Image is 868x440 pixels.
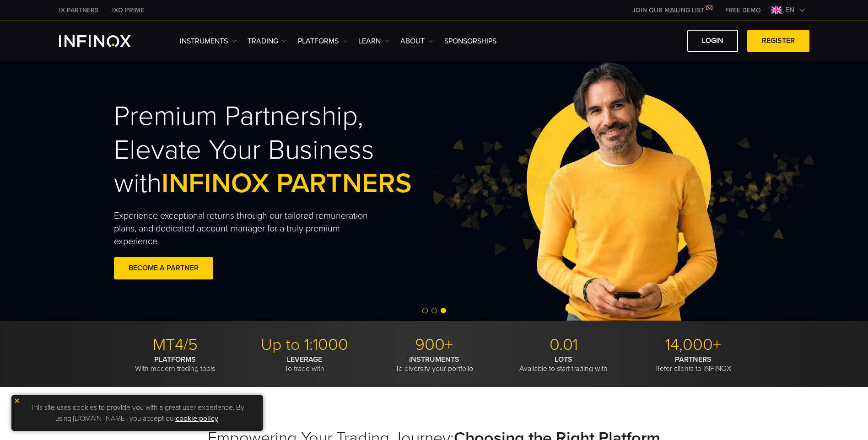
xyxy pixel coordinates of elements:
[444,36,496,47] a: SPONSORSHIPS
[243,335,366,355] p: Up to 1:1000
[441,308,446,313] span: Go to slide 3
[298,36,347,47] a: PLATFORMS
[176,414,218,423] a: cookie policy
[718,5,768,15] a: INFINOX MENU
[632,355,755,373] p: Refer clients to INFINOX
[248,36,286,47] a: TRADING
[180,36,236,47] a: Instruments
[162,167,412,200] span: INFINOX PARTNERS
[114,100,453,200] h2: Premium Partnership, Elevate Your Business with
[114,209,386,248] p: Experience exceptional returns through our tailored remuneration plans, and dedicated account man...
[114,355,237,373] p: With modern trading tools
[782,5,798,16] span: en
[114,335,237,355] p: MT4/5
[16,400,259,426] p: This site uses cookies to provide you with a great user experience. By using [DOMAIN_NAME], you a...
[502,335,625,355] p: 0.01
[105,5,151,15] a: INFINOX
[59,35,152,47] a: INFINOX Logo
[52,5,105,15] a: INFINOX
[625,6,718,14] a: JOIN OUR MAILING LIST
[409,355,459,364] strong: INSTRUMENTS
[502,355,625,373] p: Available to start trading with
[154,355,196,364] strong: PLATFORMS
[287,355,322,364] strong: LEVERAGE
[14,397,20,404] img: yellow close icon
[373,335,496,355] p: 900+
[632,335,755,355] p: 14,000+
[687,30,738,52] a: LOGIN
[675,355,712,364] strong: PARTNERS
[431,308,437,313] span: Go to slide 2
[114,257,213,279] a: BECOME A PARTNER
[555,355,572,364] strong: LOTS
[373,355,496,373] p: To diversify your portfolio
[243,355,366,373] p: To trade with
[358,36,389,47] a: Learn
[747,30,809,52] a: REGISTER
[400,36,433,47] a: ABOUT
[422,308,428,313] span: Go to slide 1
